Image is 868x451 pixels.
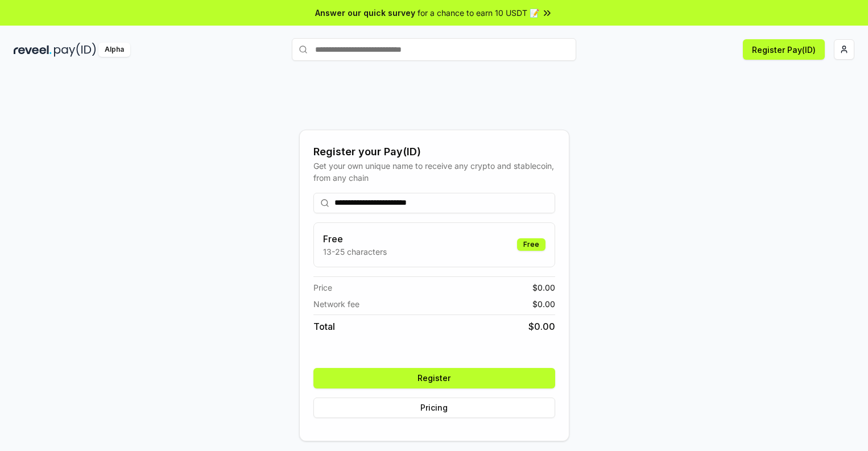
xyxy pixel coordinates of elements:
[313,368,555,388] button: Register
[315,7,415,19] span: Answer our quick survey
[313,320,335,333] span: Total
[323,232,387,246] h3: Free
[313,144,555,160] div: Register your Pay(ID)
[517,238,545,251] div: Free
[313,298,359,310] span: Network fee
[313,398,555,418] button: Pricing
[528,320,555,333] span: $ 0.00
[54,43,96,57] img: pay_id
[14,43,52,57] img: reveel_dark
[418,7,539,19] span: for a chance to earn 10 USDT 📝
[532,282,555,293] span: $ 0.00
[313,282,332,293] span: Price
[98,43,130,57] div: Alpha
[323,246,387,258] p: 13-25 characters
[313,160,555,184] div: Get your own unique name to receive any crypto and stablecoin, from any chain
[743,39,825,60] button: Register Pay(ID)
[532,298,555,310] span: $ 0.00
